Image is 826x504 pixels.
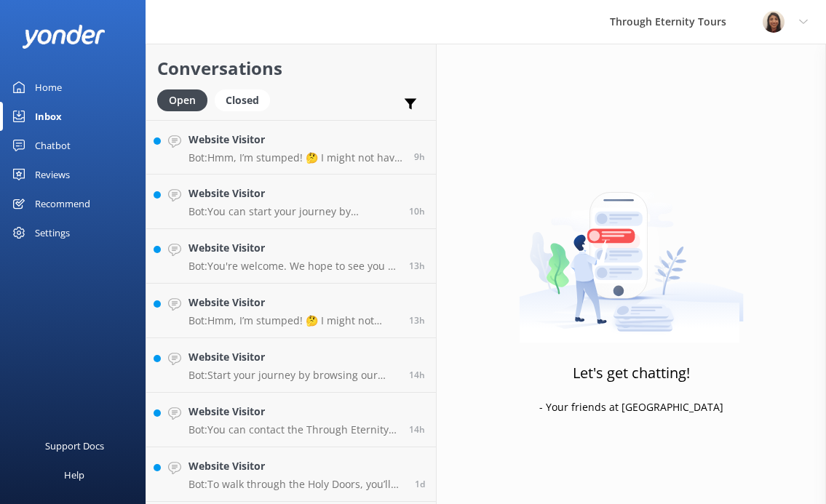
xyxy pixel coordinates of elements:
[763,11,785,33] img: 725-1755267273.png
[146,338,436,393] a: Website VisitorBot:Start your journey by browsing our tours in [GEOGRAPHIC_DATA], the [GEOGRAPHIC...
[188,458,404,474] h4: Website Visitor
[573,361,690,385] h3: Let's get chatting!
[22,25,106,49] img: yonder-white-logo.png
[146,447,436,502] a: Website VisitorBot:To walk through the Holy Doors, you’ll need to register with the Vatican at [U...
[215,89,270,111] div: Closed
[409,314,425,327] span: Sep 16 2025 06:47pm (UTC +02:00) Europe/Amsterdam
[409,423,425,436] span: Sep 16 2025 05:38pm (UTC +02:00) Europe/Amsterdam
[409,205,425,217] span: Sep 16 2025 09:49pm (UTC +02:00) Europe/Amsterdam
[188,240,398,256] h4: Website Visitor
[188,185,398,201] h4: Website Visitor
[519,161,744,343] img: artwork of a man stealing a conversation from at giant smartphone
[45,431,104,460] div: Support Docs
[157,55,425,82] h2: Conversations
[146,229,436,284] a: Website VisitorBot:You're welcome. We hope to see you at Through Eternity Tours soon!13h
[157,92,215,108] a: Open
[35,218,70,247] div: Settings
[415,478,425,490] span: Sep 16 2025 03:16am (UTC +02:00) Europe/Amsterdam
[188,314,398,327] p: Bot: Hmm, I’m stumped! 🤔 I might not have the answer to that one, but our amazing team definitely...
[146,393,436,447] a: Website VisitorBot:You can contact the Through Eternity Tours team at [PHONE_NUMBER] or [PHONE_NU...
[188,404,398,420] h4: Website Visitor
[215,92,277,108] a: Closed
[188,478,404,491] p: Bot: To walk through the Holy Doors, you’ll need to register with the Vatican at [URL][DOMAIN_NAME].
[188,132,403,148] h4: Website Visitor
[35,189,90,218] div: Recommend
[35,131,71,160] div: Chatbot
[188,423,398,436] p: Bot: You can contact the Through Eternity Tours team at [PHONE_NUMBER] or [PHONE_NUMBER]. You can...
[157,89,207,111] div: Open
[188,260,398,273] p: Bot: You're welcome. We hope to see you at Through Eternity Tours soon!
[146,120,436,175] a: Website VisitorBot:Hmm, I’m stumped! 🤔 I might not have the answer to that one, but our amazing t...
[146,284,436,338] a: Website VisitorBot:Hmm, I’m stumped! 🤔 I might not have the answer to that one, but our amazing t...
[188,151,403,164] p: Bot: Hmm, I’m stumped! 🤔 I might not have the answer to that one, but our amazing team definitely...
[539,399,723,415] p: - Your friends at [GEOGRAPHIC_DATA]
[409,260,425,272] span: Sep 16 2025 07:05pm (UTC +02:00) Europe/Amsterdam
[188,295,398,311] h4: Website Visitor
[35,102,62,131] div: Inbox
[409,369,425,381] span: Sep 16 2025 06:08pm (UTC +02:00) Europe/Amsterdam
[414,151,425,163] span: Sep 16 2025 10:50pm (UTC +02:00) Europe/Amsterdam
[188,349,398,365] h4: Website Visitor
[188,205,398,218] p: Bot: You can start your journey by browsing our tours in [GEOGRAPHIC_DATA], the [GEOGRAPHIC_DATA]...
[188,369,398,382] p: Bot: Start your journey by browsing our tours in [GEOGRAPHIC_DATA], the [GEOGRAPHIC_DATA], [GEOGR...
[35,160,70,189] div: Reviews
[64,460,84,489] div: Help
[35,73,62,102] div: Home
[146,175,436,229] a: Website VisitorBot:You can start your journey by browsing our tours in [GEOGRAPHIC_DATA], the [GE...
